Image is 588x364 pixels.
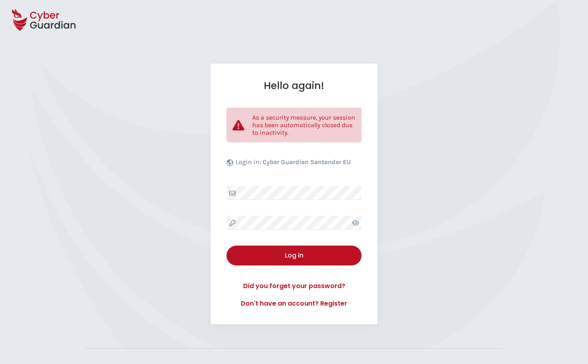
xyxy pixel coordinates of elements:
a: Don't have an account? Register [226,299,362,308]
p: Login in: [236,158,351,170]
button: Log in [226,246,362,265]
a: Did you forget your password? [226,281,362,291]
h1: Hello again! [226,79,362,92]
b: Cyber Guardian Santander EU [263,158,351,166]
p: As a security measure, your session has been automatically closed due to inactivity. [252,114,356,136]
div: Log in [232,251,356,260]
